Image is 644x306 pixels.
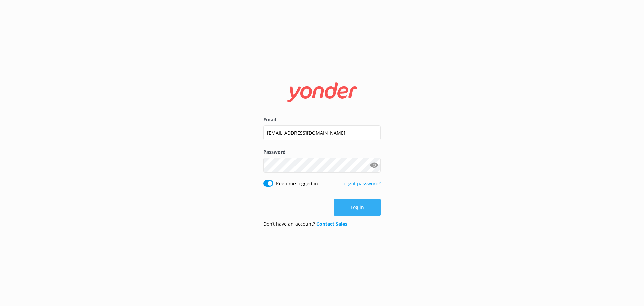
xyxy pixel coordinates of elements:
button: Log in [334,199,381,216]
p: Don’t have an account? [263,220,347,228]
button: Show password [367,159,381,172]
label: Email [263,116,381,123]
a: Forgot password? [341,180,381,187]
input: user@emailaddress.com [263,125,381,140]
a: Contact Sales [316,221,347,227]
label: Password [263,148,381,156]
label: Keep me logged in [276,180,318,187]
